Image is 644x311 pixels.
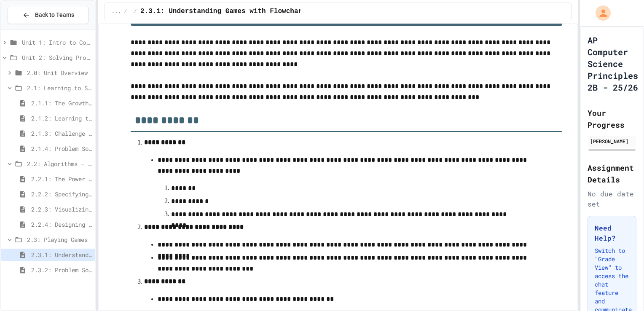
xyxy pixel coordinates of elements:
h3: Need Help? [595,223,629,243]
div: My Account [587,3,613,23]
span: 2.2: Algorithms - from Pseudocode to Flowcharts [27,159,92,168]
span: / [134,8,137,15]
h2: Assignment Details [588,162,636,185]
span: Back to Teams [35,11,74,19]
div: [PERSON_NAME] [590,137,634,145]
h1: AP Computer Science Principles 2B - 25/26 [588,34,638,93]
span: 2.3.2: Problem Solving Reflection [31,265,92,274]
span: Unit 2: Solving Problems in Computer Science [22,53,92,62]
span: Unit 1: Intro to Computer Science [22,38,92,47]
span: 2.2.1: The Power of Algorithms [31,174,92,183]
span: / [124,8,127,15]
span: 2.1.2: Learning to Solve Hard Problems [31,114,92,123]
span: 2.0: Unit Overview [27,68,92,77]
span: 2.3.1: Understanding Games with Flowcharts [140,6,310,16]
div: No due date set [588,189,636,209]
button: Back to Teams [8,6,89,24]
span: 2.2.4: Designing Flowcharts [31,220,92,229]
span: 2.1.4: Problem Solving Practice [31,144,92,153]
span: 2.2.2: Specifying Ideas with Pseudocode [31,190,92,198]
span: 2.3.1: Understanding Games with Flowcharts [31,250,92,259]
span: 2.2.3: Visualizing Logic with Flowcharts [31,205,92,214]
span: 2.1.3: Challenge Problem - The Bridge [31,129,92,138]
h2: Your Progress [588,107,636,131]
span: ... [112,8,121,15]
span: 2.1.1: The Growth Mindset [31,99,92,107]
span: 2.1: Learning to Solve Hard Problems [27,83,92,92]
span: 2.3: Playing Games [27,235,92,244]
